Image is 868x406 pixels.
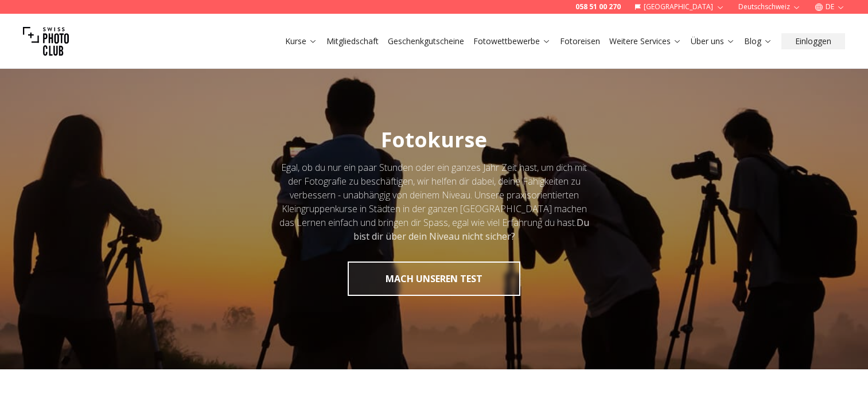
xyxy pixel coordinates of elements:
button: Kurse [281,33,322,49]
img: Swiss photo club [23,18,69,64]
button: Fotoreisen [555,33,605,49]
a: Weitere Services [609,36,682,47]
button: Geschenkgutscheine [383,33,469,49]
button: MACH UNSEREN TEST [348,261,520,296]
div: Egal, ob du nur ein paar Stunden oder ein ganzes Jahr Zeit hast, um dich mit der Fotografie zu be... [278,161,590,243]
a: Kurse [285,36,317,47]
button: Fotowettbewerbe [469,33,555,49]
a: Über uns [691,36,735,47]
a: Geschenkgutscheine [388,36,464,47]
button: Mitgliedschaft [322,33,383,49]
a: Blog [744,36,772,47]
a: Mitgliedschaft [326,36,379,47]
a: Fotoreisen [560,36,600,47]
button: Über uns [686,33,739,49]
button: Blog [739,33,777,49]
span: Fotokurse [381,126,487,154]
button: Einloggen [781,33,845,49]
a: Fotowettbewerbe [473,36,551,47]
button: Weitere Services [605,33,686,49]
a: 058 51 00 270 [575,2,621,11]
